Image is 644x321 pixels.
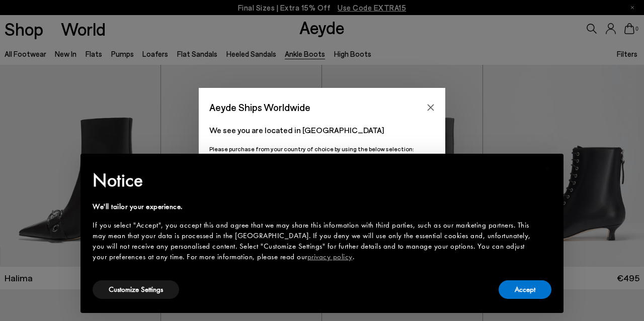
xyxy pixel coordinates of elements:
span: × [544,161,551,176]
span: Aeyde Ships Worldwide [209,98,310,116]
div: We'll tailor your experience. [93,201,535,212]
button: Customize Settings [93,280,179,299]
button: Close this notice [535,157,559,181]
button: Close [423,100,438,115]
p: We see you are located in [GEOGRAPHIC_DATA] [209,124,435,136]
div: If you select "Accept", you accept this and agree that we may share this information with third p... [93,220,535,262]
h2: Notice [93,167,535,193]
p: Please purchase from your country of choice by using the below selection: [209,144,435,154]
button: Accept [499,280,551,299]
a: privacy policy [307,252,353,262]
